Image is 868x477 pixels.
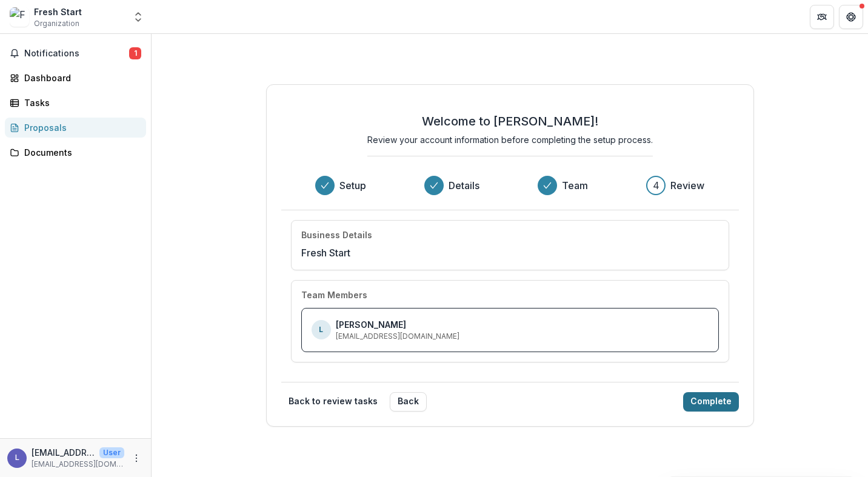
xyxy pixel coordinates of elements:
[336,331,459,342] p: [EMAIL_ADDRESS][DOMAIN_NAME]
[810,5,834,29] button: Partners
[24,121,136,134] div: Proposals
[422,114,598,128] h2: Welcome to [PERSON_NAME]!
[10,7,29,27] img: Fresh Start
[367,133,653,146] p: Review your account information before completing the setup process.
[24,146,136,159] div: Documents
[129,47,141,59] span: 1
[683,392,739,412] button: Complete
[5,68,146,88] a: Dashboard
[5,93,146,113] a: Tasks
[336,318,406,331] p: [PERSON_NAME]
[562,178,588,193] h3: Team
[301,245,350,260] p: Fresh Start
[32,459,124,470] p: [EMAIL_ADDRESS][DOMAIN_NAME]
[449,178,479,193] h3: Details
[301,290,367,301] h4: Team Members
[339,178,366,193] h3: Setup
[24,72,136,84] div: Dashboard
[839,5,863,29] button: Get Help
[653,178,659,193] div: 4
[319,324,323,335] p: L
[34,18,79,29] span: Organization
[5,142,146,162] a: Documents
[130,5,147,29] button: Open entity switcher
[315,176,704,195] div: Progress
[670,178,704,193] h3: Review
[99,447,124,458] p: User
[15,454,19,462] div: lucyjfey@gmail.com
[390,392,427,412] button: Back
[281,392,385,412] button: Back to review tasks
[5,44,146,63] button: Notifications1
[301,230,372,241] h4: Business Details
[129,451,144,465] button: More
[24,96,136,109] div: Tasks
[32,446,95,459] p: [EMAIL_ADDRESS][DOMAIN_NAME]
[5,118,146,138] a: Proposals
[24,48,129,59] span: Notifications
[34,5,82,18] div: Fresh Start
